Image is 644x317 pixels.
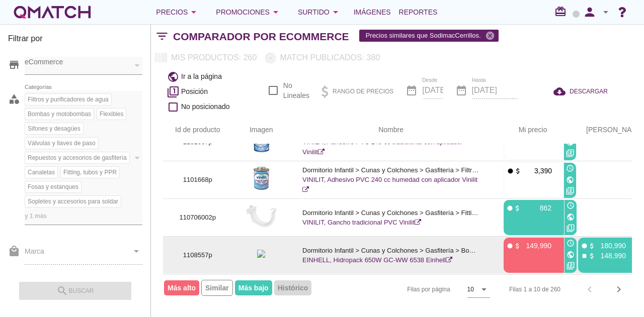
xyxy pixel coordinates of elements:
[8,59,20,71] i: store
[566,176,574,184] i: public
[12,2,93,22] a: white-qmatch-logo
[232,116,291,144] th: Imagen: Not sorted.
[506,204,514,212] i: fiber_manual_record
[246,166,277,191] img: 1101668p_15.jpg
[478,283,490,295] i: arrow_drop_down
[581,242,588,250] i: fiber_manual_record
[167,71,179,83] i: public
[467,285,474,294] div: 10
[522,166,552,176] p: 3,390
[290,2,350,22] button: Surtido
[596,241,626,251] p: 180,990
[588,242,596,250] i: attach_money
[567,224,575,232] i: filter_1
[485,31,495,41] i: cancel
[151,36,173,37] i: filter_list
[173,29,349,45] h2: Comparador por eCommerce
[509,285,560,294] div: Filas 1 a 10 de 260
[25,197,121,206] span: Sopletes y accesorios para soldar
[148,2,208,22] button: Precios
[566,149,574,157] i: filter_2
[302,176,477,193] a: VINILIT, Adhesivo PVC 240 cc humedad con aplicador Vinilit
[283,80,309,100] label: No Lineales
[521,203,551,213] p: 862
[181,101,230,112] span: No posicionado
[167,101,179,113] i: check_box_outline_blank
[246,203,277,229] img: 110706002p_15.jpg
[567,251,575,259] i: public
[354,6,391,18] span: Imágenes
[175,250,220,260] p: 1108557p
[566,187,574,195] i: filter_2
[235,280,272,295] span: Más bajo
[257,250,265,258] img: 1108557p_15.jpg
[61,168,119,177] span: Fitting, tubos y PPR
[181,71,222,82] span: Ir a la página
[302,165,479,175] p: Dormitorio Infantil > Cunas y Colchones > Gasfitería > Filtros y purificadores de agua
[216,6,282,18] div: Promociones
[274,280,312,295] span: Histórico
[25,211,47,221] span: y 1 más
[350,2,395,22] a: Imágenes
[208,2,290,22] button: Promociones
[506,242,514,250] i: fiber_manual_record
[521,241,551,251] p: 149,990
[567,201,575,209] i: access_time
[302,246,479,256] p: Dormitorio Infantil > Cunas y Colchones > Gasfitería > Bombas y motobombas
[290,116,492,144] th: Nombre: Not sorted.
[167,86,179,98] i: filter_1
[25,139,98,148] span: Válvulas y llaves de paso
[181,86,208,97] span: Posición
[492,116,566,144] th: Mi precio: Not sorted. Activate to sort ascending.
[8,33,142,49] h3: Filtrar por
[399,6,438,18] span: Reportes
[25,124,83,133] span: Sifones y desagües
[553,85,570,97] i: cloud_download
[302,256,452,264] a: EINHELL, Hidropack 650W GC-WW 6538 Einhell
[570,87,608,96] span: DESCARGAR
[514,204,521,212] i: attach_money
[306,275,490,304] div: Filas por página
[25,182,81,191] span: Fosas y estanques
[596,251,626,261] p: 148,990
[580,5,600,19] i: person
[514,242,521,250] i: attach_money
[360,28,498,44] span: Precios similares que SodimacCerrillos.
[567,239,575,247] i: access_time
[25,168,57,177] span: Canaletas
[302,138,463,156] a: VINILIT, Adhesivo PVC 240 cc tradicional con aplicador Vinilit
[25,153,129,162] span: Repuestos y accesorios de gasfitería
[201,280,233,296] span: Similar
[25,95,111,104] span: Filtros y purificadores de agua
[395,2,442,22] a: Reportes
[567,262,575,270] i: filter_2
[588,252,596,260] i: attach_money
[613,283,625,295] i: chevron_right
[302,219,421,226] a: VINILIT, Gancho tradicional PVC Vinilit
[175,213,220,223] p: 110706002p
[581,252,588,260] i: stop
[25,110,94,119] span: Bombas y motobombas
[302,208,479,218] p: Dormitorio Infantil > Cunas y Colchones > Gasfitería > Fitting, tubos y PPR
[554,6,571,18] i: redeem
[163,116,232,144] th: Id de producto: Not sorted.
[545,82,616,100] button: DESCARGAR
[566,164,574,172] i: access_time
[567,213,575,221] i: public
[330,6,342,18] i: arrow_drop_down
[610,280,628,298] button: Next page
[164,280,199,295] span: Más alto
[270,6,282,18] i: arrow_drop_down
[507,167,514,175] i: fiber_manual_record
[600,6,612,18] i: arrow_drop_down
[514,167,522,175] i: attach_money
[97,110,126,119] span: Flexibles
[156,6,200,18] div: Precios
[175,175,220,185] p: 1101668p
[298,6,342,18] div: Surtido
[8,93,20,105] i: category
[188,6,200,18] i: arrow_drop_down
